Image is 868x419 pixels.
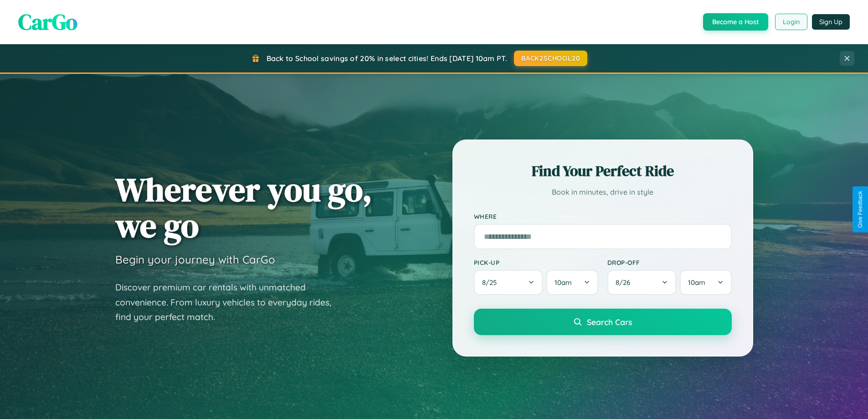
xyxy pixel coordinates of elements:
button: BACK2SCHOOL20 [514,51,587,66]
button: Become a Host [703,13,768,31]
span: Back to School savings of 20% in select cities! Ends [DATE] 10am PT. [267,54,507,63]
button: 10am [546,270,598,295]
span: 8 / 25 [482,278,501,287]
label: Drop-off [607,259,732,266]
button: Search Cars [474,309,732,335]
label: Pick-up [474,259,598,266]
p: Discover premium car rentals with unmatched convenience. From luxury vehicles to everyday rides, ... [115,280,343,325]
button: 8/26 [607,270,677,295]
h3: Begin your journey with CarGo [115,253,275,266]
span: 10am [688,278,705,287]
span: 8 / 26 [616,278,635,287]
span: CarGo [18,7,77,37]
button: Login [775,14,807,30]
label: Where [474,212,732,220]
h1: Wherever you go, we go [115,171,372,243]
button: Sign Up [812,14,850,30]
span: Search Cars [587,317,632,327]
p: Book in minutes, drive in style [474,186,732,199]
button: 8/25 [474,270,543,295]
span: 10am [555,278,572,287]
div: Give Feedback [857,191,863,228]
h2: Find Your Perfect Ride [474,161,732,181]
button: 10am [680,270,731,295]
